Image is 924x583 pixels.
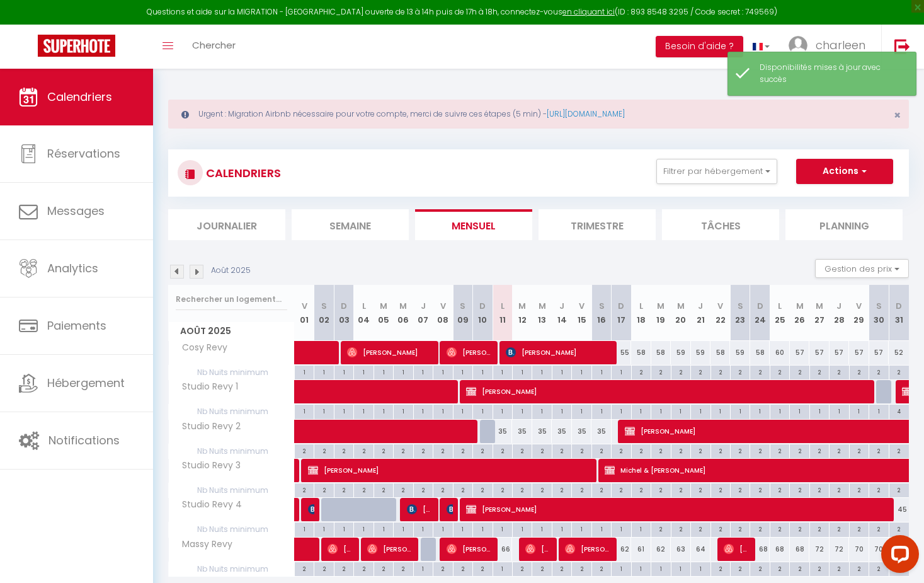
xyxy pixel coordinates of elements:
div: 2 [671,483,690,495]
img: Super Booking [38,35,115,57]
abbr: J [836,300,841,312]
th: 11 [493,285,512,341]
div: 1 [453,522,472,534]
abbr: D [896,300,902,312]
div: 2 [750,522,769,534]
div: 1 [295,405,314,417]
th: 29 [849,285,869,341]
abbr: S [876,300,882,312]
th: 02 [314,285,334,341]
span: [PERSON_NAME] [466,497,882,521]
div: 2 [750,444,769,456]
span: [PERSON_NAME] [525,537,551,561]
div: 2 [869,483,888,495]
button: Open LiveChat chat widget [10,5,48,43]
div: 2 [850,366,869,378]
abbr: D [479,300,486,312]
div: 1 [651,405,670,417]
div: 2 [850,483,869,495]
th: 03 [334,285,353,341]
div: 2 [830,522,848,534]
button: Besoin d'aide ? [656,36,743,57]
th: 10 [473,285,493,341]
th: 17 [612,285,631,341]
span: [PERSON_NAME] [367,537,413,561]
div: 2 [790,483,809,495]
abbr: M [816,300,823,312]
div: 2 [889,366,909,378]
div: 1 [374,405,393,417]
th: 20 [671,285,690,341]
div: 1 [671,405,690,417]
div: 1 [592,522,611,534]
a: en cliquant ici [562,6,615,17]
span: Cosy Revy [171,341,231,355]
div: 1 [532,522,551,534]
div: 1 [334,522,353,534]
th: 25 [770,285,789,341]
span: Chercher [192,38,236,52]
span: [PERSON_NAME] [565,537,610,561]
div: 59 [730,341,750,364]
div: 2 [869,444,888,456]
th: 07 [413,285,433,341]
div: 2 [830,366,848,378]
li: Journalier [168,209,285,240]
span: Analytics [47,260,98,276]
div: 59 [691,341,710,364]
div: 1 [810,405,829,417]
span: Notifications [48,432,120,448]
abbr: V [717,300,723,312]
span: [PERSON_NAME] [347,340,431,364]
li: Trimestre [539,209,656,240]
div: 1 [770,405,789,417]
div: 2 [810,366,829,378]
div: 2 [592,483,611,495]
div: 2 [810,483,829,495]
div: 1 [532,405,551,417]
abbr: M [399,300,407,312]
abbr: S [460,300,465,312]
div: 57 [830,341,849,364]
abbr: V [856,300,862,312]
div: 2 [493,444,512,456]
div: 62 [612,538,631,561]
div: 1 [592,366,611,378]
div: 55 [612,341,631,364]
li: Planning [785,209,903,240]
div: 2 [651,444,670,456]
div: 2 [731,522,750,534]
div: 60 [770,341,789,364]
div: 2 [552,483,571,495]
span: Studio Revy 2 [171,420,244,434]
abbr: V [579,300,585,312]
abbr: M [796,300,804,312]
div: 2 [651,366,670,378]
span: [PERSON_NAME] [308,497,314,521]
th: 23 [730,285,750,341]
a: [URL][DOMAIN_NAME] [547,108,625,119]
div: 1 [493,405,512,417]
div: 2 [850,444,869,456]
div: 1 [354,405,373,417]
div: 59 [671,341,690,364]
div: 2 [770,366,789,378]
div: 2 [394,444,413,456]
div: 2 [651,483,670,495]
div: 58 [651,341,671,364]
div: 2 [632,444,651,456]
div: 1 [334,405,353,417]
div: 2 [493,483,512,495]
th: 31 [889,285,909,341]
button: Close [894,110,901,121]
span: Messages [47,203,105,219]
div: 1 [612,366,630,378]
div: 1 [394,522,413,534]
span: Nb Nuits minimum [169,444,294,458]
div: 1 [513,405,532,417]
th: 09 [453,285,472,341]
div: 1 [612,405,630,417]
div: 2 [532,483,551,495]
div: 58 [631,341,651,364]
th: 13 [532,285,552,341]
